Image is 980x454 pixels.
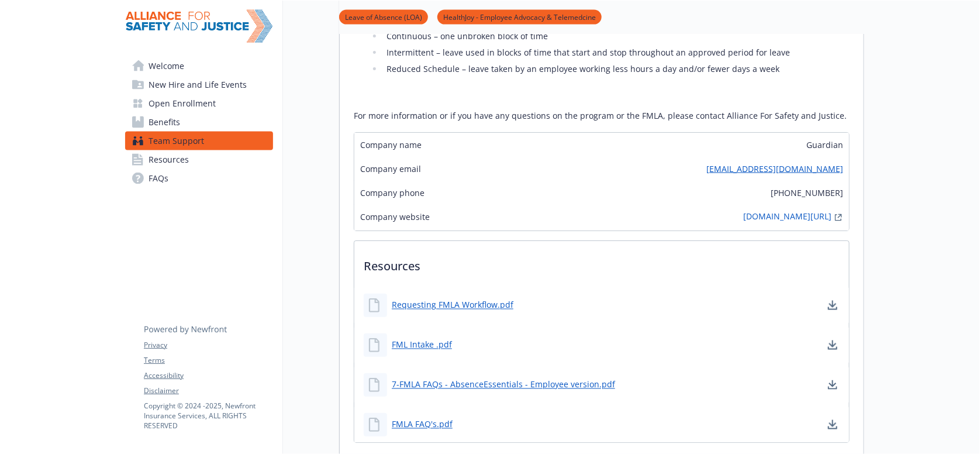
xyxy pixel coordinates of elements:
li: Intermittent – leave used in blocks of time that start and stop throughout an approved period for... [383,46,850,60]
li: Leave can be taken in one of three ways: [367,11,850,76]
a: FMLA FAQ's.pdf [392,418,453,431]
span: Company email [360,163,421,175]
span: Open Enrollment [149,94,216,113]
span: Guardian [806,139,843,151]
span: [PHONE_NUMBER] [771,187,843,199]
span: Company phone [360,187,425,199]
li: Reduced Schedule – leave taken by an employee working less hours a day and/or fewer days a week [383,62,850,76]
a: Requesting FMLA Workflow.pdf [392,299,513,311]
a: New Hire and Life Events [125,75,273,94]
a: Privacy [144,340,272,350]
a: Disclaimer [144,386,272,396]
span: Resources [149,150,189,169]
span: Company website [360,211,430,225]
a: external [831,211,846,225]
a: [EMAIL_ADDRESS][DOMAIN_NAME] [706,163,843,175]
a: Resources [125,150,273,169]
a: Leave of Absence (LOA) [339,11,428,22]
a: Terms [144,355,272,366]
a: download document [826,338,840,352]
span: New Hire and Life Events [149,75,247,94]
a: Team Support [125,132,273,150]
a: download document [826,298,840,312]
p: For more information or if you have any questions on the program or the FMLA, please contact Alli... [354,109,850,123]
a: 7-FMLA FAQs - AbsenceEssentials - Employee version.pdf [392,379,615,391]
span: Team Support [149,132,204,150]
a: download document [826,378,840,392]
p: Copyright © 2024 - 2025 , Newfront Insurance Services, ALL RIGHTS RESERVED [144,401,272,431]
a: [DOMAIN_NAME][URL] [743,211,831,225]
li: Continuous – one unbroken block of time [383,29,850,43]
span: Benefits [149,113,180,132]
a: download document [826,418,840,432]
a: FAQs [125,169,273,188]
a: FML Intake .pdf [392,339,452,351]
a: Welcome [125,57,273,75]
a: HealthJoy - Employee Advocacy & Telemedcine [437,11,602,22]
p: Resources [354,241,849,284]
span: Company name [360,139,422,151]
span: Welcome [149,57,184,75]
a: Benefits [125,113,273,132]
span: FAQs [149,169,168,188]
a: Open Enrollment [125,94,273,113]
a: Accessibility [144,370,272,381]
